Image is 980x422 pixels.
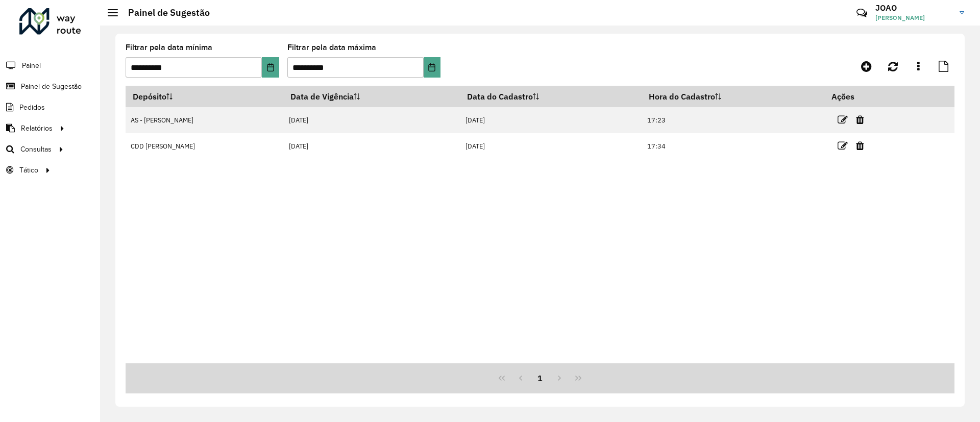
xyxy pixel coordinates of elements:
td: CDD [PERSON_NAME] [126,133,284,159]
span: Consultas [20,144,52,155]
span: Pedidos [19,102,45,113]
td: 17:34 [642,133,824,159]
button: Choose Date [424,57,440,78]
td: [DATE] [284,107,460,133]
span: [PERSON_NAME] [875,13,952,22]
label: Filtrar pela data mínima [126,41,212,54]
td: [DATE] [460,107,642,133]
button: Choose Date [262,57,279,78]
a: Excluir [856,139,864,153]
a: Editar [838,113,848,127]
span: Painel de Sugestão [21,81,82,92]
span: Tático [19,165,38,176]
th: Ações [824,86,886,107]
th: Hora do Cadastro [642,86,824,107]
td: [DATE] [460,133,642,159]
span: Painel [22,60,41,71]
a: Contato Rápido [851,2,873,24]
span: Relatórios [21,123,53,134]
th: Data de Vigência [284,86,460,107]
td: AS - [PERSON_NAME] [126,107,284,133]
th: Depósito [126,86,284,107]
button: 1 [530,368,550,388]
label: Filtrar pela data máxima [287,41,376,54]
td: 17:23 [642,107,824,133]
h3: JOAO [875,3,952,13]
td: [DATE] [284,133,460,159]
h2: Painel de Sugestão [118,7,210,18]
th: Data do Cadastro [460,86,642,107]
a: Excluir [856,113,864,127]
a: Editar [838,139,848,153]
